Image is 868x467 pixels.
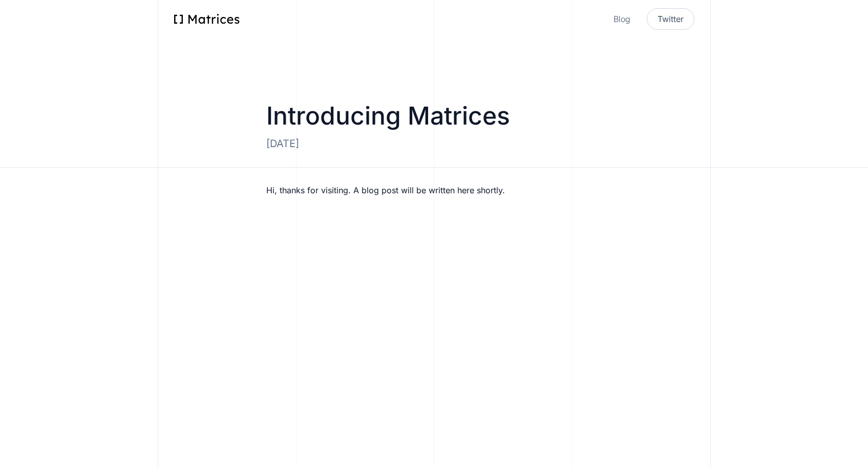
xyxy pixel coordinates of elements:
[613,13,630,25] a: Blog
[266,104,602,128] h1: Introducing Matrices
[174,14,240,24] img: matrices-logo.MvzzsVN3.svg
[647,8,694,30] a: Twitter
[250,184,619,196] div: Hi, thanks for visiting. A blog post will be written here shortly.
[266,136,602,151] p: [DATE]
